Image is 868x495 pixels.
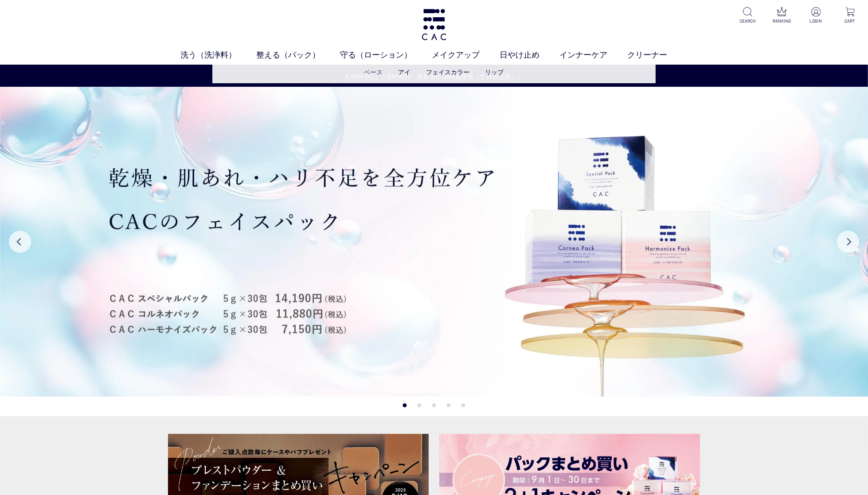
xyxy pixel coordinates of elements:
a: RANKING [771,7,793,24]
a: メイクアップ [432,49,500,61]
p: SEARCH [737,18,759,24]
p: LOGIN [805,18,827,24]
a: フェイスカラー [426,69,470,76]
a: 守る（ローション） [340,49,432,61]
img: logo [420,9,448,40]
a: 5,500円以上で送料無料・最短当日16時迄発送（土日祝は除く） [0,72,868,81]
button: 5 of 5 [461,403,465,407]
a: SEARCH [737,7,759,24]
a: リップ [485,69,504,76]
a: 洗う（洗浄料） [181,49,257,61]
p: CART [839,18,861,24]
a: 整える（パック） [257,49,340,61]
a: ベース [364,69,383,76]
a: インナーケア [560,49,628,61]
a: クリーナー [628,49,688,61]
button: Next [837,231,859,253]
a: アイ [399,69,411,76]
a: 日やけ止め [500,49,560,61]
button: 1 of 5 [403,403,407,407]
button: Previous [9,231,31,253]
p: RANKING [771,18,793,24]
a: CART [839,7,861,24]
a: LOGIN [805,7,827,24]
button: 2 of 5 [418,403,422,407]
button: 4 of 5 [447,403,451,407]
button: 3 of 5 [432,403,436,407]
